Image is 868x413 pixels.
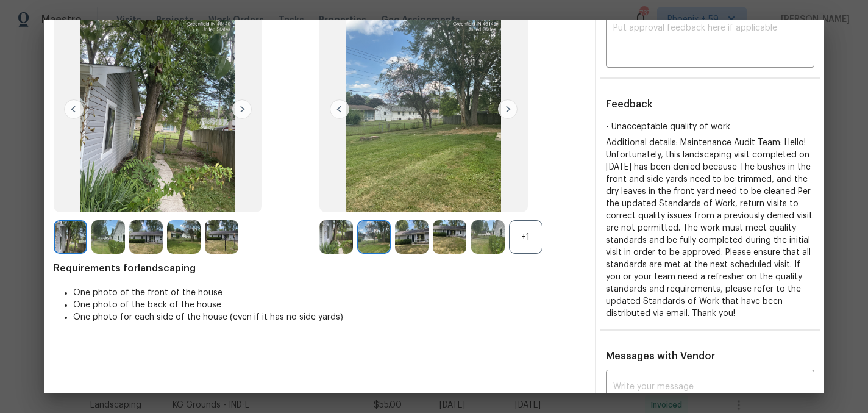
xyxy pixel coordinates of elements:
[330,99,349,119] img: left-chevron-button-url
[73,311,585,323] li: One photo for each side of the house (even if it has no side yards)
[606,123,730,131] span: • Unacceptable quality of work
[498,99,518,119] img: right-chevron-button-url
[509,220,542,254] div: +1
[64,99,84,119] img: left-chevron-button-url
[73,287,585,299] li: One photo of the front of the house
[73,299,585,311] li: One photo of the back of the house
[232,99,252,119] img: right-chevron-button-url
[54,262,585,275] span: Requirements for landscaping
[606,351,715,361] span: Messages with Vendor
[606,138,813,318] span: Additional details: Maintenance Audit Team: Hello! Unfortunately, this landscaping visit complete...
[606,99,653,109] span: Feedback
